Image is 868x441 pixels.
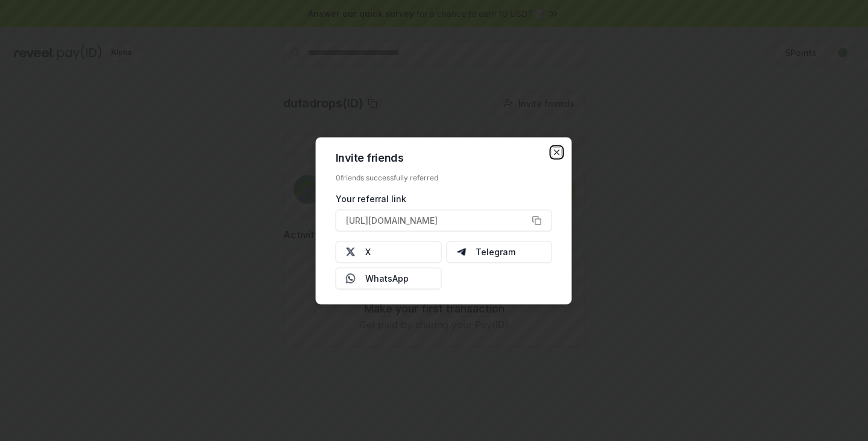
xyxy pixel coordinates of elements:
[336,209,552,231] button: [URL][DOMAIN_NAME]
[336,173,552,182] div: 0 friends successfully referred
[336,267,442,289] button: WhatsApp
[346,273,356,283] img: Whatsapp
[336,192,552,205] div: Your referral link
[446,241,552,262] button: Telegram
[346,214,438,227] span: [URL][DOMAIN_NAME]
[456,247,466,256] img: Telegram
[336,152,552,163] h2: Invite friends
[346,247,356,256] img: X
[336,241,442,262] button: X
